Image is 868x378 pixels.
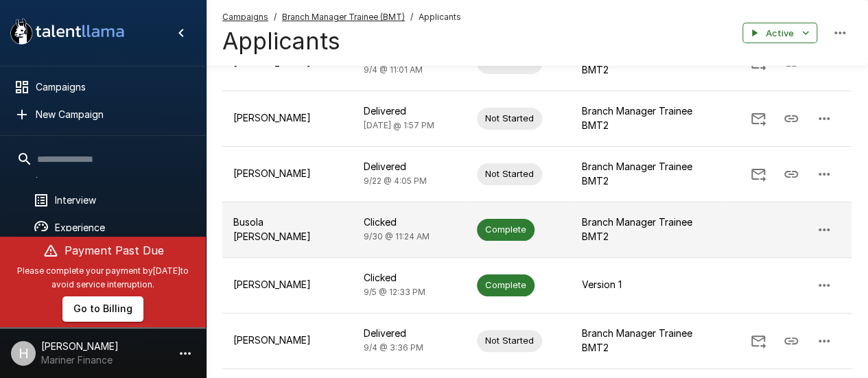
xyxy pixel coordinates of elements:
[222,12,268,22] u: Campaigns
[222,27,461,56] h4: Applicants
[477,167,542,180] span: Not Started
[274,10,277,24] span: /
[364,327,455,340] p: Delivered
[364,160,455,174] p: Delivered
[582,215,716,243] p: Branch Manager Trainee BMT2
[233,333,342,347] p: [PERSON_NAME]
[742,111,775,123] span: Send Invitation
[233,167,342,180] p: [PERSON_NAME]
[233,111,342,125] p: [PERSON_NAME]
[775,56,808,67] span: Copy Interview Link
[742,333,775,345] span: Send Invitation
[775,333,808,345] span: Copy Interview Link
[364,342,423,353] span: 9/4 @ 3:36 PM
[582,278,716,292] p: Version 1
[364,176,427,186] span: 9/22 @ 4:05 PM
[775,167,808,178] span: Copy Interview Link
[477,112,542,125] span: Not Started
[742,56,775,67] span: Send Invitation
[364,215,455,229] p: Clicked
[582,327,716,354] p: Branch Manager Trainee BMT2
[582,104,716,132] p: Branch Manager Trainee BMT2
[364,120,434,130] span: [DATE] @ 1:57 PM
[233,278,342,292] p: [PERSON_NAME]
[364,287,425,297] span: 9/5 @ 12:33 PM
[742,167,775,178] span: Send Invitation
[364,271,455,285] p: Clicked
[364,231,430,241] span: 9/30 @ 11:24 AM
[410,10,413,24] span: /
[582,160,716,187] p: Branch Manager Trainee BMT2
[477,334,542,347] span: Not Started
[364,104,455,118] p: Delivered
[477,279,535,292] span: Complete
[775,111,808,123] span: Copy Interview Link
[233,215,342,243] p: Busola [PERSON_NAME]
[364,64,423,75] span: 9/4 @ 11:01 AM
[742,23,817,44] button: Active
[477,223,535,236] span: Complete
[419,10,461,24] span: Applicants
[282,12,405,22] u: Branch Manager Trainee (BMT)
